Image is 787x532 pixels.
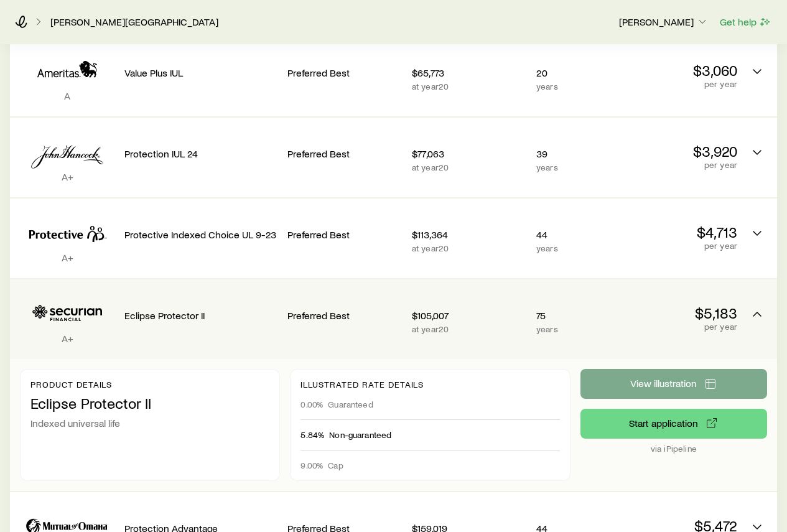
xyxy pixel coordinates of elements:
[536,309,613,322] p: 75
[124,67,277,79] p: Value Plus IUL
[623,79,737,89] p: per year
[30,380,269,390] p: Product details
[630,378,697,388] span: View illustration
[30,394,269,412] p: Eclipse Protector II
[623,304,737,322] p: $5,183
[300,430,324,440] span: 5.84%
[20,90,114,102] p: A
[618,15,709,30] button: [PERSON_NAME]
[124,309,277,322] p: Eclipse Protector II
[287,147,402,160] p: Preferred Best
[536,228,613,241] p: 44
[300,380,559,390] p: Illustrated rate details
[536,324,613,334] p: years
[20,170,114,183] p: A+
[328,460,343,470] span: Cap
[536,67,613,79] p: 20
[412,67,526,79] p: $65,773
[536,147,613,160] p: 39
[287,67,402,79] p: Preferred Best
[619,16,709,28] p: [PERSON_NAME]
[50,16,219,28] a: [PERSON_NAME][GEOGRAPHIC_DATA]
[124,147,277,160] p: Protection IUL 24
[623,241,737,251] p: per year
[328,399,373,409] span: Guaranteed
[287,228,402,241] p: Preferred Best
[412,228,526,241] p: $113,364
[623,223,737,241] p: $4,713
[412,162,526,172] p: at year 20
[412,324,526,334] p: at year 20
[412,82,526,91] p: at year 20
[623,322,737,332] p: per year
[623,142,737,160] p: $3,920
[580,409,767,439] button: via iPipeline
[580,444,767,454] p: via iPipeline
[412,147,526,160] p: $77,063
[536,82,613,91] p: years
[20,251,114,264] p: A+
[536,243,613,253] p: years
[20,332,114,345] p: A+
[329,430,391,440] span: Non-guaranteed
[124,228,277,241] p: Protective Indexed Choice UL 9-23
[300,460,323,470] span: 9.00%
[30,417,269,429] p: Indexed universal life
[412,243,526,253] p: at year 20
[719,15,772,29] button: Get help
[623,160,737,170] p: per year
[536,162,613,172] p: years
[623,62,737,79] p: $3,060
[412,309,526,322] p: $105,007
[287,309,402,322] p: Preferred Best
[580,369,767,399] button: View illustration
[300,399,323,409] span: 0.00%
